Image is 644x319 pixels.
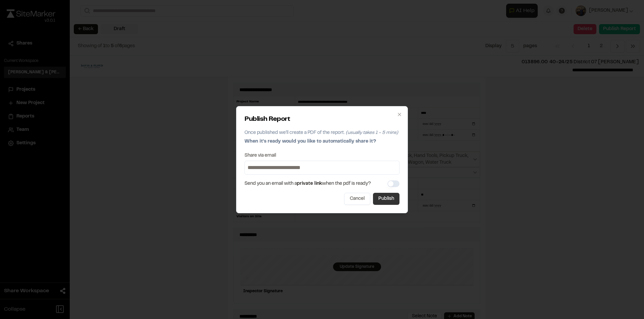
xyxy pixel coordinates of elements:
span: Send you an email with a when the pdf is ready? [245,180,371,187]
span: (usually takes 1 - 5 mins) [346,131,398,135]
h2: Publish Report [245,114,399,125]
button: Cancel [344,193,370,205]
label: Share via email [245,153,276,158]
span: private link [297,182,322,186]
span: When it's ready would you like to automatically share it? [245,140,376,144]
p: Once published we'll create a PDF of the report. [245,129,399,137]
button: Publish [373,193,399,205]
